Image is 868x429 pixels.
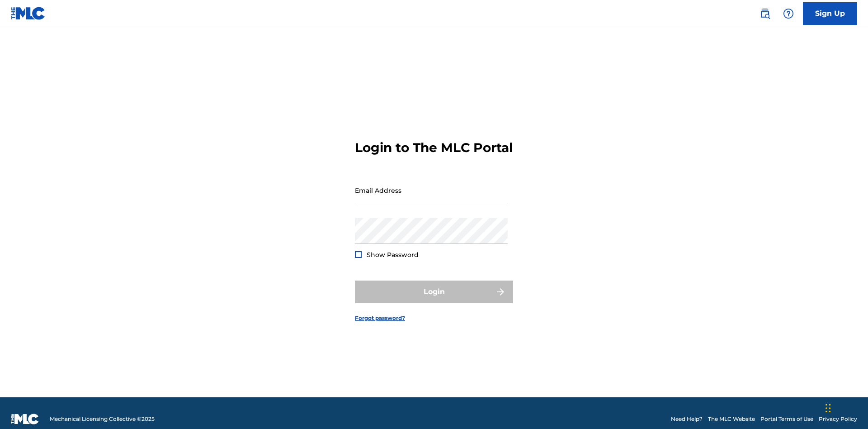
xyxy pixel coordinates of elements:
[819,415,857,423] a: Privacy Policy
[783,8,794,19] img: help
[823,386,868,429] iframe: Chat Widget
[355,314,405,322] a: Forgot password?
[803,2,857,25] a: Sign Up
[779,5,797,23] div: Help
[708,415,755,423] a: The MLC Website
[760,415,813,423] a: Portal Terms of Use
[826,395,831,422] div: Drag
[355,140,513,156] h3: Login to The MLC Portal
[11,7,46,20] img: MLC Logo
[50,415,155,423] span: Mechanical Licensing Collective © 2025
[756,5,774,23] a: Public Search
[671,415,703,423] a: Need Help?
[367,251,419,259] span: Show Password
[759,8,770,19] img: search
[11,414,39,424] img: logo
